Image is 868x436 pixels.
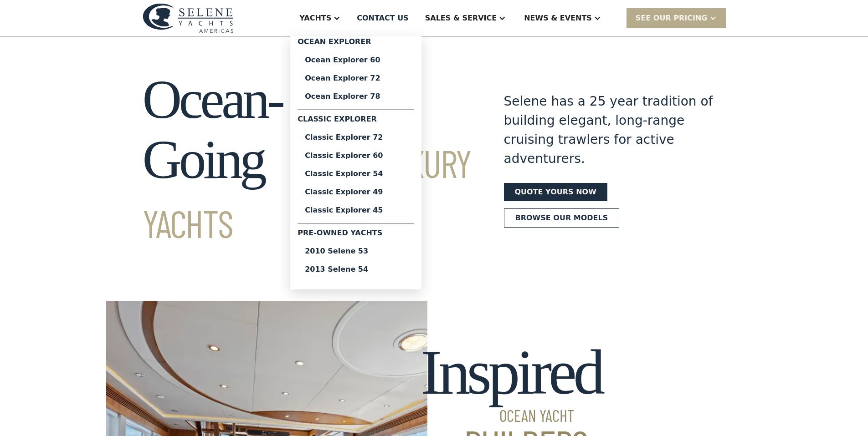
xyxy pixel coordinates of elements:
div: Ocean Explorer 78 [305,93,407,100]
span: Ocean Yacht [421,407,601,424]
a: Quote yours now [504,183,607,201]
a: Classic Explorer 54 [298,165,414,183]
h1: Ocean-Going [143,70,471,250]
div: News & EVENTS [524,13,592,24]
div: Contact US [357,13,409,24]
div: Sales & Service [425,13,497,24]
div: Classic Explorer 45 [305,207,407,214]
a: Ocean Explorer 78 [298,87,414,106]
a: Classic Explorer 45 [298,201,414,219]
a: Ocean Explorer 60 [298,51,414,69]
img: logo [143,3,234,33]
div: Ocean Explorer [298,36,414,51]
div: Ocean Explorer 72 [305,75,407,82]
div: 2010 Selene 53 [305,248,407,255]
div: Selene has a 25 year tradition of building elegant, long-range cruising trawlers for active adven... [504,92,714,168]
a: 2013 Selene 54 [298,260,414,279]
nav: Yachts [290,36,421,289]
div: Pre-Owned Yachts [298,228,414,242]
a: Classic Explorer 60 [298,147,414,165]
a: 2010 Selene 53 [298,242,414,260]
a: Classic Explorer 72 [298,128,414,147]
div: Classic Explorer 72 [305,134,407,141]
div: Classic Explorer 49 [305,188,407,196]
a: Browse our models [504,208,620,228]
div: Yachts [299,13,331,24]
div: Classic Explorer 60 [305,152,407,159]
div: Classic Explorer [298,114,414,128]
div: Ocean Explorer 60 [305,56,407,64]
div: 2013 Selene 54 [305,266,407,273]
div: SEE Our Pricing [627,8,726,28]
a: Classic Explorer 49 [298,183,414,201]
a: Ocean Explorer 72 [298,69,414,87]
div: Classic Explorer 54 [305,170,407,177]
div: SEE Our Pricing [636,13,708,24]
